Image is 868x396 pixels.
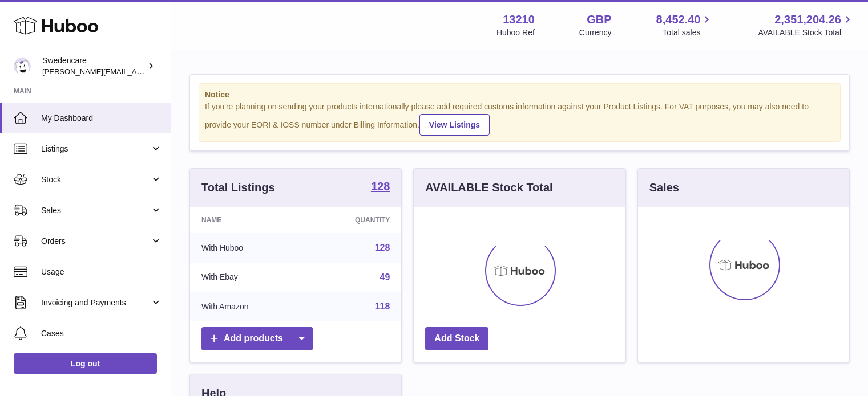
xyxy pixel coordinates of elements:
td: With Amazon [190,292,306,321]
a: 2,351,204.26 AVAILABLE Stock Total [758,12,854,38]
h3: AVAILABLE Stock Total [425,180,552,195]
h3: Total Listings [201,180,275,195]
span: AVAILABLE Stock Total [758,27,854,38]
a: 49 [380,272,390,282]
a: 118 [375,301,390,311]
span: My Dashboard [41,113,162,124]
strong: 128 [371,181,390,192]
span: Usage [41,267,162,277]
a: Add products [201,327,313,350]
span: Orders [41,236,150,247]
strong: 13210 [503,12,535,27]
span: Sales [41,205,150,216]
h3: Sales [649,180,679,195]
span: [PERSON_NAME][EMAIL_ADDRESS][DOMAIN_NAME] [42,67,229,76]
a: Log out [14,353,157,374]
span: Listings [41,144,150,154]
a: Add Stock [425,327,488,350]
div: If you're planning on sending your products internationally please add required customs informati... [205,101,834,136]
a: 128 [375,243,390,252]
img: rebecca.fall@swedencare.co.uk [14,58,31,75]
a: View Listings [419,114,490,136]
div: Huboo Ref [496,27,535,38]
a: 8,452.40 Total sales [656,12,714,38]
td: With Huboo [190,233,306,263]
th: Quantity [306,207,402,233]
span: Total sales [663,27,713,38]
span: Invoicing and Payments [41,297,150,308]
a: 128 [371,181,390,194]
span: 8,452.40 [656,12,701,27]
span: Cases [41,328,162,339]
th: Name [190,207,306,233]
span: Stock [41,174,150,185]
div: Swedencare [42,55,145,77]
div: Currency [579,27,612,38]
td: With Ebay [190,263,306,292]
strong: Notice [205,89,834,100]
span: 2,351,204.26 [774,12,841,27]
strong: GBP [587,12,611,27]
